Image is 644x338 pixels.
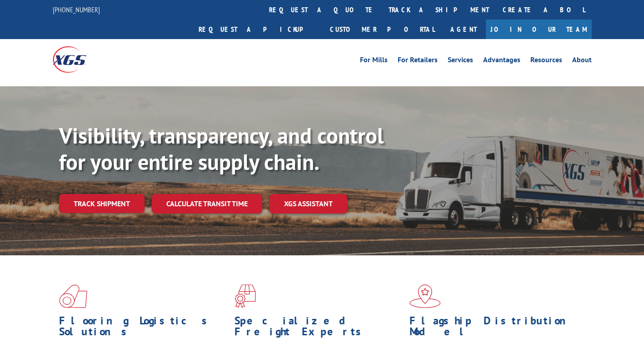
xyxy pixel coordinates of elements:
a: Customer Portal [323,20,441,39]
a: XGS ASSISTANT [270,194,347,214]
a: Agent [441,20,486,39]
b: Visibility, transparency, and control for your entire supply chain. [59,121,384,176]
a: About [572,56,592,66]
a: Track shipment [59,194,145,213]
a: Calculate transit time [152,194,262,214]
a: Services [448,56,473,66]
a: For Retailers [398,56,438,66]
img: xgs-icon-total-supply-chain-intelligence-red [59,284,87,308]
a: Advantages [483,56,520,66]
img: xgs-icon-flagship-distribution-model-red [409,284,441,308]
a: For Mills [360,56,388,66]
a: Request a pickup [192,20,323,39]
a: Resources [530,56,562,66]
a: [PHONE_NUMBER] [53,5,100,14]
img: xgs-icon-focused-on-flooring-red [235,284,256,308]
a: Join Our Team [486,20,592,39]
